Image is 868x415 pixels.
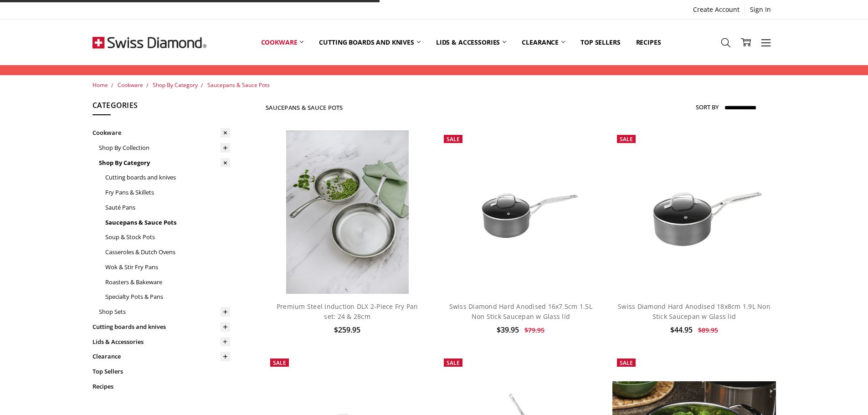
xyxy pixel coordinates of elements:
a: Lids & Accessories [428,22,514,62]
a: Cookware [253,22,312,62]
a: Cutting boards and knives [105,170,230,185]
a: Premium Steel Induction DLX 2-Piece Fry Pan set: 24 & 28cm [277,302,418,321]
span: Sale [447,359,460,367]
a: Sign In [745,3,776,16]
a: Fry Pans & Skillets [105,185,230,200]
h5: Categories [92,100,230,115]
a: Swiss Diamond Hard Anodised 18x8cm 1.9L Non Stick Saucepan w Glass lid [618,302,770,321]
a: Recipes [92,379,230,394]
a: Create Account [688,3,745,16]
a: Lids & Accessories [92,334,230,349]
a: Shop By Collection [99,140,230,155]
span: Sale [620,359,633,367]
a: Swiss Diamond Hard Anodised 18x8cm 1.9L Non Stick Saucepan w Glass lid [612,130,776,293]
a: Shop By Category [99,155,230,170]
a: Roasters & Bakeware [105,275,230,290]
a: Specialty Pots & Pans [105,289,230,304]
a: Cutting boards and knives [92,319,230,334]
a: Cookware [92,125,230,140]
span: Sale [447,135,460,143]
span: $79.95 [524,326,544,334]
a: Home [92,81,108,89]
a: Shop By Category [153,81,198,89]
a: Saucepans & Sauce Pots [105,215,230,230]
a: Cookware [118,81,143,89]
a: Top Sellers [573,22,628,62]
a: Casseroles & Dutch Ovens [105,245,230,260]
a: Swiss Diamond Hard Anodised 16x7.5cm 1.5L Non Stick Saucepan w Glass lid [439,130,602,293]
span: $89.95 [698,326,718,334]
span: Sale [273,359,286,367]
a: Wok & Stir Fry Pans [105,260,230,275]
a: Shop Sets [99,304,230,319]
img: Premium steel DLX 2pc fry pan set (28 and 24cm) life style shot [286,130,409,293]
a: Top Sellers [92,364,230,379]
a: Clearance [92,349,230,364]
img: Free Shipping On Every Order [92,20,206,65]
h1: Saucepans & Sauce Pots [266,104,343,111]
a: Premium steel DLX 2pc fry pan set (28 and 24cm) life style shot [266,130,429,293]
a: Saucepans & Sauce Pots [207,81,270,89]
a: Recipes [628,22,669,62]
span: $44.95 [670,325,693,335]
a: Clearance [514,22,573,62]
a: Cutting boards and knives [311,22,428,62]
img: Swiss Diamond Hard Anodised 16x7.5cm 1.5L Non Stick Saucepan w Glass lid [439,158,602,266]
img: Swiss Diamond Hard Anodised 18x8cm 1.9L Non Stick Saucepan w Glass lid [612,158,776,266]
a: Sauté Pans [105,200,230,215]
span: Sale [620,135,633,143]
span: $259.95 [334,325,360,335]
span: $39.95 [497,325,519,335]
label: Sort By [696,100,719,114]
a: Soup & Stock Pots [105,230,230,245]
a: Swiss Diamond Hard Anodised 16x7.5cm 1.5L Non Stick Saucepan w Glass lid [449,302,592,321]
